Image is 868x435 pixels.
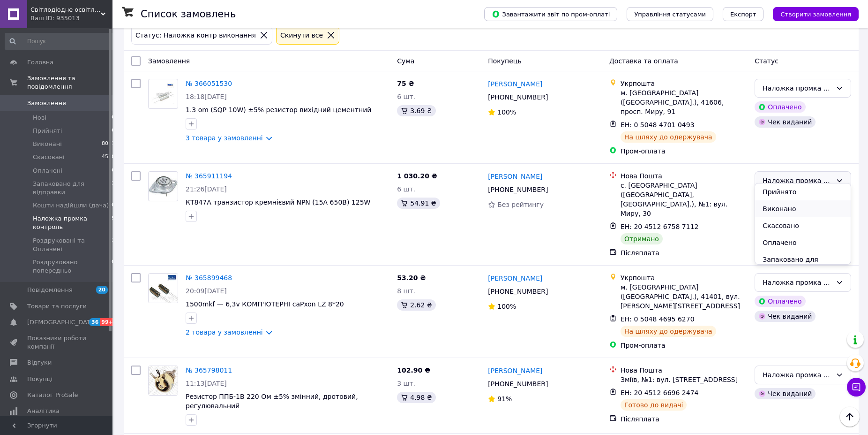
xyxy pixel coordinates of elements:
span: 100% [497,303,516,310]
span: Прийняті [33,127,62,135]
a: [PERSON_NAME] [488,79,542,89]
span: ЕН: 20 4512 6696 2474 [621,389,699,397]
span: 20 [96,286,108,294]
a: № 365899468 [186,274,232,282]
span: Експорт [730,11,756,18]
a: № 366051530 [186,80,232,87]
span: Відгуки [27,359,52,367]
span: 75 ₴ [397,80,414,87]
div: Пром-оплата [621,341,747,350]
span: Оплачені [33,167,62,175]
span: 18:18[DATE] [186,93,227,100]
span: 99+ [100,318,115,326]
a: Фото товару [148,273,178,303]
span: [PHONE_NUMBER] [488,288,548,295]
button: Наверх [840,407,860,427]
div: Статус: Наложка контр виконання [134,30,258,40]
span: Доставка та оплата [609,57,678,65]
span: 0 [112,127,115,135]
span: 3 шт. [397,380,415,387]
img: Фото товару [149,83,178,105]
div: На шляху до одержувача [621,326,716,337]
span: 0 [112,114,115,122]
div: Нова Пошта [621,171,747,181]
span: 1.3 om (SQP 10W) ±5% резистор вихідний цементний [186,106,371,114]
input: Пошук [5,33,116,50]
span: Замовлення [27,99,66,107]
div: Готово до видачі [621,399,687,411]
a: КТ847А транзистор кремнієвий NPN (15А 650В) 125W [186,198,370,206]
span: Каталог ProSale [27,391,78,399]
span: 20:09[DATE] [186,287,227,295]
span: 102.90 ₴ [397,366,430,374]
span: 1 [112,237,115,253]
span: Покупці [27,375,52,383]
li: Запаковано для відправки [755,251,851,277]
span: Світлодіодне освітлення та радіокомпоненти [30,6,101,14]
span: Товари та послуги [27,302,87,311]
span: 8 шт. [397,287,415,295]
div: На шляху до одержувача [621,131,716,143]
span: Завантажити звіт по пром-оплаті [492,10,610,18]
span: Роздруковано попередньо [33,258,112,275]
span: 0 [112,258,115,275]
li: Скасовано [755,217,851,234]
a: 2 товара у замовленні [186,328,263,336]
span: 1 030.20 ₴ [397,172,437,180]
button: Завантажити звіт по пром-оплаті [484,7,617,21]
span: 91% [497,395,512,403]
div: Отримано [621,233,663,244]
div: Оплачено [755,296,805,307]
span: Скасовані [33,153,65,161]
span: Управління статусами [634,11,706,18]
a: 1500mkf — 6,3v КОМП'ЮТЕРНІ caPxon LZ 8*20 [186,300,344,308]
div: Чек виданий [755,388,816,399]
span: Виконані [33,140,62,148]
a: [PERSON_NAME] [488,366,542,375]
li: Оплачено [755,234,851,251]
span: Покупець [488,57,521,65]
div: Укрпошта [621,273,747,282]
a: № 365911194 [186,172,232,180]
li: Виконано [755,200,851,217]
span: Створити замовлення [780,11,851,18]
a: 3 товара у замовленні [186,134,263,142]
span: Запаковано для відправки [33,180,112,197]
a: Фото товару [148,79,178,109]
button: Чат з покупцем [847,378,866,397]
div: 4.98 ₴ [397,392,435,403]
span: ЕН: 20 4512 6758 7112 [621,223,699,230]
button: Експорт [723,7,764,21]
span: 11:13[DATE] [186,380,227,387]
div: Наложка промка контроль [763,277,832,288]
span: ЕН: 0 5048 4695 6270 [621,315,695,323]
span: [PHONE_NUMBER] [488,93,548,101]
img: Фото товару [149,366,178,395]
a: Резистор ППБ-1В 220 Ом ±5% змінний, дротовий, регулювальний [186,393,358,410]
div: Нова Пошта [621,366,747,375]
span: 36 [89,318,100,326]
span: 1 [112,180,115,197]
div: Наложка промка контроль [763,176,832,186]
span: Повідомлення [27,286,73,294]
div: Наложка промка контроль [763,370,832,380]
div: Чек виданий [755,116,816,128]
span: 0 [112,167,115,175]
button: Створити замовлення [773,7,859,21]
div: 2.62 ₴ [397,299,435,311]
span: Показники роботи компанії [27,334,87,351]
span: 6 шт. [397,93,415,100]
span: Без рейтингу [497,201,544,208]
span: Роздруковані та Оплачені [33,237,112,253]
a: [PERSON_NAME] [488,274,542,283]
a: Фото товару [148,366,178,396]
span: [PHONE_NUMBER] [488,186,548,193]
span: Наложка промка контроль [33,214,112,231]
span: Cума [397,57,414,65]
span: 53.20 ₴ [397,274,426,282]
span: 0 [112,201,115,210]
span: Нові [33,114,46,122]
div: Післяплата [621,248,747,258]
